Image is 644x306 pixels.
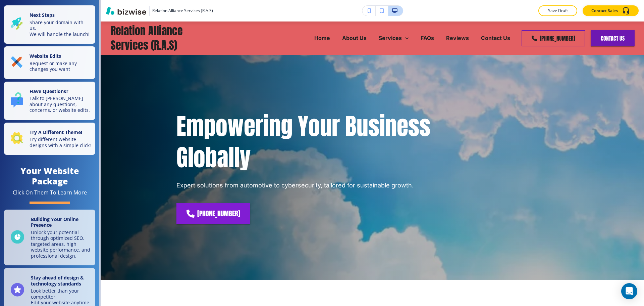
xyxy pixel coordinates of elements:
[4,210,95,266] a: Building Your Online PresenceUnlock your potential through optimized SEO, targeted areas, high we...
[4,166,95,186] h4: Your Website Package
[30,129,82,135] strong: Try A Different Theme!
[31,274,84,287] strong: Stay ahead of design & technology standards
[583,5,639,16] button: Contact Sales
[446,34,469,42] p: Reviews
[4,123,95,155] button: Try A Different Theme!Try different website designs with a simple click!
[30,12,55,18] strong: Next Steps
[30,88,68,94] strong: Have Questions?
[314,34,330,42] p: Home
[379,34,402,42] p: Services
[481,34,510,42] p: Contact Us
[111,24,221,52] h4: Relation Alliance Services (R.A.S)
[591,8,618,14] p: Contact Sales
[176,111,466,173] h1: Empowering Your Business Globally
[30,136,91,148] p: Try different website designs with a simple click!
[4,5,95,44] button: Next StepsShare your domain with us.We will handle the launch!
[547,8,569,14] p: Save Draft
[31,288,91,306] p: Look better than your competitor Edit your website anytime
[13,189,87,196] div: Click On Them To Learn More
[621,283,637,299] div: Open Intercom Messenger
[176,203,250,224] a: [PHONE_NUMBER]
[30,60,91,72] p: Request or make any changes you want
[31,229,91,259] p: Unlock your potential through optimized SEO, targeted areas, high website performance, and profes...
[4,82,95,120] button: Have Questions?Talk to [PERSON_NAME] about any questions, concerns, or website edits.
[538,5,577,16] button: Save Draft
[421,34,434,42] p: FAQs
[106,6,213,16] button: Relation Alliance Services (R.A.S)
[522,30,585,46] a: [PHONE_NUMBER]
[106,7,146,15] img: Bizwise Logo
[176,181,466,190] p: Expert solutions from automotive to cybersecurity, tailored for sustainable growth.
[152,8,213,14] h3: Relation Alliance Services (R.A.S)
[31,216,78,228] strong: Building Your Online Presence
[4,46,95,79] button: Website EditsRequest or make any changes you want
[30,19,91,37] p: Share your domain with us. We will handle the launch!
[30,95,91,113] p: Talk to [PERSON_NAME] about any questions, concerns, or website edits.
[342,34,367,42] p: About Us
[30,53,61,59] strong: Website Edits
[591,30,635,46] button: Contact Us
